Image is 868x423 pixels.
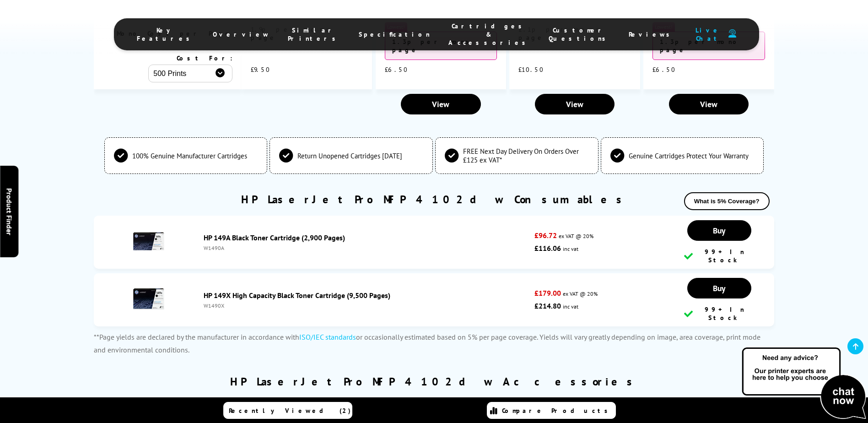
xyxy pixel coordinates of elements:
strong: £214.80 [534,301,561,310]
span: Cost For: [177,54,232,62]
strong: £116.06 [534,244,561,253]
span: Cartridges & Accessories [448,22,530,47]
span: Return Unopened Cartridges [DATE] [297,152,402,160]
div: 99+ In Stock [684,305,755,322]
span: £6.50 [385,65,408,74]
span: 100% Genuine Manufacturer Cartridges [132,152,247,160]
span: View [432,99,449,109]
span: ex VAT @ 20% [563,290,598,297]
span: FREE Next Day Delivery On Orders Over £125 ex VAT* [463,147,589,164]
span: Similar Printers [288,26,340,43]
span: inc vat [563,245,578,252]
a: HP LaserJet Pro MFP 4102dw Consumables [241,192,627,206]
img: HP 149A Black Toner Cartridge (2,900 Pages) [133,225,165,257]
span: £6.50 [652,65,676,74]
div: W1490X [204,302,530,309]
span: £9.50 [251,65,270,74]
a: View [401,94,481,114]
span: Reviews [629,30,674,38]
a: View [535,94,615,114]
a: Recently Viewed (2) [223,402,352,419]
span: Key Features [137,26,194,43]
button: What is 5% Coverage? [684,192,770,210]
span: Customer Questions [549,26,610,43]
img: Open Live Chat window [740,346,868,421]
span: Genuine Cartridges Protect Your Warranty [629,152,749,160]
span: ex VAT @ 20% [559,233,593,239]
div: W1490A [204,244,530,251]
span: Overview [213,30,270,38]
span: Recently Viewed (2) [229,407,351,415]
a: HP 149X High Capacity Black Toner Cartridge (9,500 Pages) [204,291,390,300]
a: View [669,94,749,114]
img: user-headset-duotone.svg [728,29,736,38]
span: View [700,99,717,109]
a: Compare Products [487,402,616,419]
span: Live Chat [693,26,724,43]
span: Buy [713,225,725,236]
strong: £179.00 [534,288,561,298]
img: HP 149X High Capacity Black Toner Cartridge (9,500 Pages) [133,283,165,315]
span: View [566,99,583,109]
a: ISO/IEC standards [299,332,356,342]
span: inc vat [563,303,578,310]
a: HP LaserJet Pro MFP 4102dw Accessories [230,374,638,389]
span: Product Finder [5,188,14,235]
div: 99+ In Stock [684,248,755,264]
p: **Page yields are declared by the manufacturer in accordance with or occasionally estimated based... [94,331,774,356]
strong: £96.72 [534,231,557,240]
span: Buy [713,283,725,293]
span: Specification [359,30,430,38]
span: £10.50 [518,65,544,74]
a: HP 149A Black Toner Cartridge (2,900 Pages) [204,233,345,242]
span: Compare Products [502,407,613,415]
